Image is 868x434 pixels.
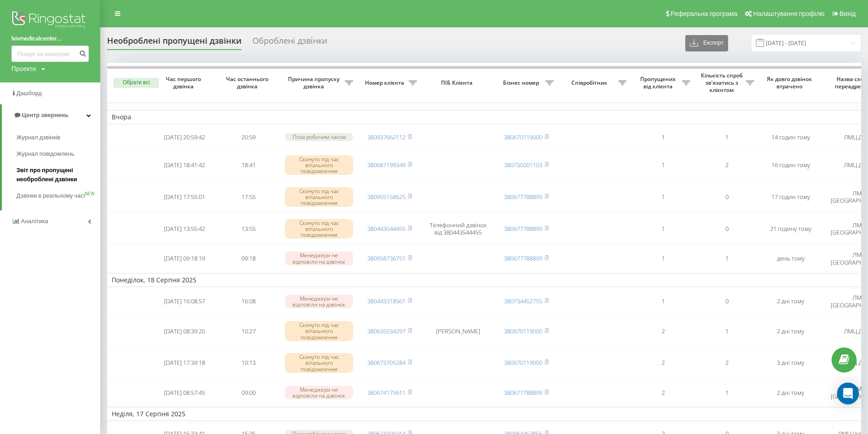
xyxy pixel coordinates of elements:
[11,34,89,43] a: lvivmedicalcenter...
[153,126,216,148] td: [DATE] 20:59:42
[11,64,36,73] div: Проекти
[16,166,96,184] span: Звіт про пропущені необроблені дзвінки
[252,36,327,50] div: Оброблені дзвінки
[695,289,759,314] td: 0
[153,245,216,271] td: [DATE] 09:18:19
[631,289,695,314] td: 1
[367,327,406,335] a: 380635034297
[504,388,542,397] a: 380677788899
[753,10,824,17] span: Налаштування профілю
[695,348,759,378] td: 2
[285,353,353,373] div: Скинуто під час вітального повідомлення
[21,218,48,225] span: Аналiтика
[153,348,216,378] td: [DATE] 17:39:18
[11,9,89,32] img: Ringostat logo
[285,295,353,308] div: Менеджери не відповіли на дзвінок
[113,78,159,88] button: Обрати всі
[504,225,542,233] a: 380677788899
[285,76,345,90] span: Причина пропуску дзвінка
[504,161,542,169] a: 380735001103
[16,188,100,204] a: Дзвінки в реальному часіNEW
[216,126,280,148] td: 20:59
[631,182,695,212] td: 1
[216,348,280,378] td: 10:13
[216,214,280,244] td: 13:55
[504,254,542,262] a: 380677788899
[563,79,618,87] span: Співробітник
[216,316,280,346] td: 10:27
[429,79,487,87] span: ПІБ Клієнта
[107,36,241,50] div: Необроблені пропущені дзвінки
[16,90,42,97] span: Дашборд
[153,214,216,244] td: [DATE] 13:55:42
[362,79,409,87] span: Номер клієнта
[367,133,406,141] a: 380937662112
[631,126,695,148] td: 1
[160,76,209,90] span: Час першого дзвінка
[671,10,738,17] span: Реферальна програма
[695,150,759,180] td: 2
[504,133,542,141] a: 380670119000
[699,72,746,93] span: Кількість спроб зв'язатись з клієнтом
[16,149,74,158] span: Журнал повідомлень
[695,126,759,148] td: 1
[16,129,100,146] a: Журнал дзвінків
[695,380,759,405] td: 1
[216,289,280,314] td: 16:08
[367,193,406,201] a: 380955158625
[16,191,85,200] span: Дзвінки в реальному часі
[695,316,759,346] td: 1
[504,358,542,367] a: 380670119000
[636,76,682,90] span: Пропущених від клієнта
[285,251,353,265] div: Менеджери не відповіли на дзвінок
[759,289,822,314] td: 2 дні тому
[153,150,216,180] td: [DATE] 18:41:42
[153,380,216,405] td: [DATE] 08:57:45
[695,245,759,271] td: 1
[285,155,353,175] div: Скинуто під час вітального повідомлення
[285,187,353,207] div: Скинуто під час вітального повідомлення
[285,321,353,341] div: Скинуто під час вітального повідомлення
[11,46,89,62] input: Пошук за номером
[759,316,822,346] td: 2 дні тому
[759,348,822,378] td: 3 дні тому
[22,112,68,118] span: Центр звернень
[285,219,353,239] div: Скинуто під час вітального повідомлення
[16,146,100,162] a: Журнал повідомлень
[285,133,353,141] div: Поза робочим часом
[504,193,542,201] a: 380677788899
[631,214,695,244] td: 1
[285,386,353,399] div: Менеджери не відповіли на дзвінок
[631,150,695,180] td: 1
[367,161,406,169] a: 380687199349
[759,150,822,180] td: 16 годин тому
[224,76,273,90] span: Час останнього дзвінка
[837,383,859,404] div: Open Intercom Messenger
[216,380,280,405] td: 09:00
[695,214,759,244] td: 0
[367,297,406,305] a: 380443318561
[367,225,406,233] a: 380443544455
[421,214,494,244] td: Телефонний дзвінок від 380443544455
[216,182,280,212] td: 17:55
[631,316,695,346] td: 2
[840,10,856,17] span: Вихід
[759,126,822,148] td: 14 годин тому
[367,388,406,397] a: 380674175611
[695,182,759,212] td: 0
[216,245,280,271] td: 09:18
[16,133,60,142] span: Журнал дзвінків
[685,35,728,51] button: Експорт
[631,348,695,378] td: 2
[2,104,100,126] a: Центр звернень
[16,162,100,188] a: Звіт про пропущені необроблені дзвінки
[153,289,216,314] td: [DATE] 16:08:57
[153,182,216,212] td: [DATE] 17:55:01
[759,380,822,405] td: 2 дні тому
[153,316,216,346] td: [DATE] 08:39:20
[631,245,695,271] td: 1
[499,79,545,87] span: Бізнес номер
[504,297,542,305] a: 380734452755
[367,254,406,262] a: 380958736751
[631,380,695,405] td: 2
